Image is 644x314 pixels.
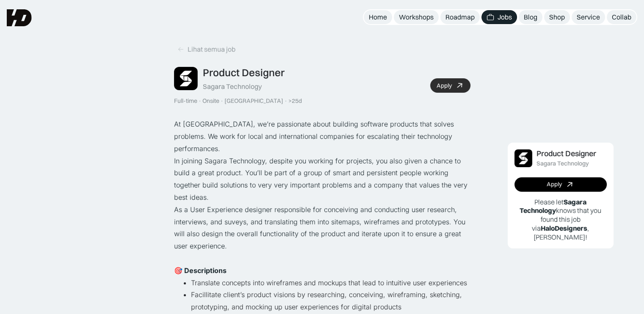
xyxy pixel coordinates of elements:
div: Sagara Technology [536,160,589,167]
div: Product Designer [536,149,596,158]
div: Apply [437,82,452,89]
div: Sagara Technology [203,82,262,91]
img: Job Image [514,149,532,167]
b: Sagara Technology [520,198,586,215]
strong: 🎯 Descriptions [174,266,227,275]
a: Lihat semua job [174,42,239,56]
p: As a User Experience designer responsible for conceiving and conducting user research, interviews... [174,204,470,252]
p: At [GEOGRAPHIC_DATA], we’re passionate about building software products that solves problems. We ... [174,118,470,154]
a: Apply [430,78,470,93]
div: Lihat semua job [188,45,235,54]
div: Full-time [174,97,197,105]
div: Blog [524,13,537,22]
li: Facillitate client’s product visions by researching, conceiving, wireframing, sketching, prototyp... [191,289,470,313]
div: Jobs [498,13,512,22]
li: Translate concepts into wireframes and mockups that lead to intuitive user experiences [191,277,470,289]
div: [GEOGRAPHIC_DATA] [224,97,283,105]
a: Apply [514,177,607,192]
div: Collab [612,13,631,22]
p: Please let knows that you found this job via , [PERSON_NAME]! [514,198,607,242]
p: In joining Sagara Technology, despite you working for projects, you also given a chance to build ... [174,155,470,204]
a: Jobs [481,10,517,24]
div: Onsite [202,97,219,105]
div: Roadmap [445,13,475,22]
img: Job Image [174,67,198,91]
b: HaloDesigners [541,224,587,232]
a: Home [364,10,392,24]
div: Apply [547,181,562,188]
a: Workshops [394,10,439,24]
p: ‍ [174,252,470,264]
div: Shop [549,13,565,22]
div: >25d [288,97,302,105]
div: Home [369,13,387,22]
div: Product Designer [203,66,285,79]
a: Service [572,10,605,24]
a: Blog [519,10,542,24]
div: Workshops [399,13,434,22]
div: · [198,97,202,105]
div: · [284,97,287,105]
div: · [220,97,224,105]
a: Shop [544,10,570,24]
a: Collab [607,10,636,24]
div: Service [577,13,600,22]
a: Roadmap [440,10,480,24]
